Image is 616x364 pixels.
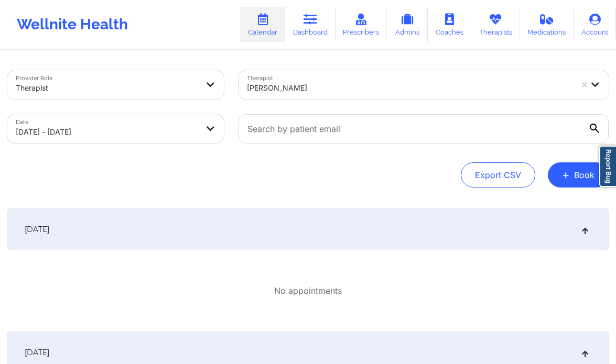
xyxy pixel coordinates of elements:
div: [DATE] - [DATE] [16,120,198,144]
span: [DATE] [25,347,49,358]
div: Therapist [16,76,198,100]
a: Medications [520,7,574,42]
button: Export CSV [461,162,535,187]
a: Account [574,7,616,42]
span: + [562,172,570,178]
a: Calendar [240,7,285,42]
a: Prescribers [336,7,387,42]
a: Report Bug [599,146,616,187]
input: Search by patient email [239,114,609,144]
a: Coaches [428,7,471,42]
a: Admins [387,7,428,42]
a: Therapists [471,7,520,42]
button: +Book [548,162,609,187]
span: [DATE] [25,224,49,235]
p: No appointments [274,285,342,297]
div: [PERSON_NAME] [247,76,572,100]
a: Dashboard [285,7,336,42]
